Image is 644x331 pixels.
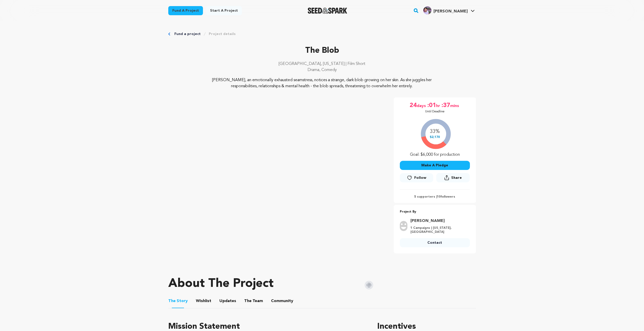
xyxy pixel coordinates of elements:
[410,101,417,110] span: 24
[436,173,470,184] span: Share
[168,298,188,304] span: Story
[168,45,476,57] p: The Blob
[400,238,470,247] a: Contact
[441,101,450,110] span: :37
[436,101,441,110] span: hr
[437,195,441,198] span: 10
[400,173,433,182] button: Follow
[400,221,407,231] img: user.png
[365,281,373,289] img: Seed&Spark Instagram Icon
[400,161,470,170] button: Make A Pledge
[168,61,476,67] p: [GEOGRAPHIC_DATA], [US_STATE] | Film Short
[410,218,467,224] a: Goto Arielle Engle profile
[209,31,236,37] a: Project details
[168,31,476,37] div: Breadcrumb
[199,77,445,89] p: [PERSON_NAME], an emotionally exhausted seamstress, notices a strange, dark blob growing on her s...
[400,195,470,199] p: 5 supporters | followers
[450,101,460,110] span: mins
[423,6,468,14] div: Eli W.'s Profile
[433,9,468,13] span: [PERSON_NAME]
[417,101,427,110] span: days
[422,5,476,16] span: Eli W.'s Profile
[422,5,476,14] a: Eli W.'s Profile
[410,226,467,234] p: 1 Campaigns | [US_STATE], [GEOGRAPHIC_DATA]
[308,8,347,14] a: Seed&Spark Homepage
[414,175,426,180] span: Follow
[174,31,201,37] a: Fund a project
[196,298,211,304] span: Wishlist
[168,67,476,73] p: Drama, Comedy
[308,8,347,14] img: Seed&Spark Logo Dark Mode
[168,6,203,15] a: Fund a project
[206,6,242,15] a: Start a project
[219,298,236,304] span: Updates
[427,101,436,110] span: :01
[244,298,263,304] span: Team
[168,278,274,290] h1: About The Project
[436,173,470,182] button: Share
[400,209,470,215] p: Project By
[423,6,431,14] img: 760bbe3fc45a0e49.jpg
[168,298,176,304] span: The
[425,110,445,114] p: Until Deadline
[451,175,462,180] span: Share
[271,298,293,304] span: Community
[244,298,252,304] span: The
